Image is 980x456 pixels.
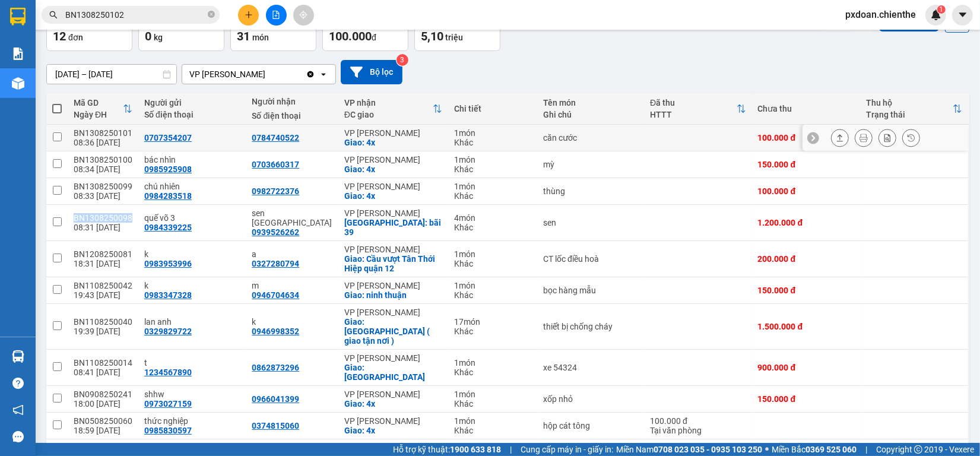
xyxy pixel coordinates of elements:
div: Giao: 4x [344,138,442,147]
div: Tên món [543,98,638,107]
span: Miền Nam [616,443,762,456]
div: VP [PERSON_NAME] [189,68,265,80]
div: 1 món [454,416,531,426]
div: Khác [454,164,531,174]
div: 0985830597 [144,426,192,435]
div: 0939526262 [252,227,299,237]
span: kg [154,33,163,42]
div: mỳ [543,160,638,169]
div: Tại văn phòng [650,426,746,435]
div: 08:33 [DATE] [74,191,132,201]
div: quế võ 3 [144,213,240,223]
div: sen [543,218,638,227]
div: a [252,249,332,259]
div: Giao: 4x [344,164,442,174]
div: 0983953996 [144,259,192,268]
div: 0985925908 [144,164,192,174]
div: 17 món [454,317,531,327]
img: logo-vxr [10,8,26,26]
div: 08:41 [DATE] [74,368,132,377]
div: Giao: 4x [344,426,442,435]
div: 1 món [454,443,531,452]
span: message [12,431,24,442]
div: 0707354207 [144,133,192,142]
div: Chưa thu [758,104,854,113]
span: | [865,443,867,456]
div: 0983347328 [144,290,192,300]
span: Hỗ trợ kỹ thuật: [393,443,501,456]
div: VP [PERSON_NAME] [344,389,442,399]
div: hộp cát tông [543,421,638,430]
div: k [144,281,240,290]
button: plus [238,5,259,26]
div: 900.000 đ [758,363,854,372]
div: Khác [454,259,531,268]
div: 100.000 đ [758,186,854,196]
div: BN0908250241 [74,389,132,399]
div: 150.000 đ [758,394,854,404]
div: VP [PERSON_NAME] [344,443,442,452]
div: Người nhận [252,97,332,106]
div: BN1308250101 [74,128,132,138]
div: 18:00 [DATE] [74,399,132,408]
div: Thu hộ [866,98,953,107]
div: 0327280794 [252,259,299,268]
div: Giao hàng [831,129,849,147]
div: k [144,249,240,259]
sup: 3 [397,54,408,66]
span: 100.000 [329,29,372,43]
div: 18:31 [DATE] [74,259,132,268]
div: căn cước [543,133,638,142]
strong: 1900 633 818 [450,445,501,454]
div: VP [PERSON_NAME] [344,182,442,191]
span: file-add [272,11,280,19]
div: Số điện thoại [144,110,240,119]
svg: Clear value [306,69,315,79]
span: ⚪️ [765,447,769,452]
span: | [510,443,512,456]
div: thức nghiệp [144,416,240,426]
div: 0946998352 [252,327,299,336]
span: 31 [237,29,250,43]
span: 5,10 [421,29,443,43]
div: 1 món [454,128,531,138]
img: warehouse-icon [12,77,24,90]
div: VP [PERSON_NAME] [344,308,442,317]
div: 1 món [454,281,531,290]
div: Khác [454,399,531,408]
span: triệu [445,33,463,42]
div: Số điện thoại [252,111,332,121]
span: copyright [914,445,922,454]
div: xe 54324 [543,363,638,372]
div: t [144,358,240,368]
div: 08:36 [DATE] [74,138,132,147]
div: Mã GD [74,98,123,107]
div: Khác [454,223,531,232]
span: 0 [145,29,151,43]
input: Selected VP Hồ Chí Minh. [267,68,268,80]
div: 0703660317 [252,160,299,169]
span: pxdoan.chienthe [836,7,925,22]
div: 0982722376 [252,186,299,196]
span: Cung cấp máy in - giấy in: [521,443,613,456]
div: lan anh [144,317,240,327]
span: caret-down [957,9,968,20]
svg: open [319,69,328,79]
div: Giao: ninh thuận [344,290,442,300]
span: món [252,33,269,42]
img: icon-new-feature [931,9,941,20]
div: Khác [454,327,531,336]
th: Toggle SortBy [860,93,968,125]
div: 1 món [454,389,531,399]
th: Toggle SortBy [68,93,138,125]
div: VP [PERSON_NAME] [344,155,442,164]
div: 1 món [454,358,531,368]
span: aim [299,11,307,19]
div: 0784740522 [252,133,299,142]
div: 19:39 [DATE] [74,327,132,336]
div: BN1308250099 [74,182,132,191]
div: 0973027159 [144,399,192,408]
div: Đã thu [650,98,736,107]
button: caret-down [952,5,973,26]
div: Khác [454,138,531,147]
